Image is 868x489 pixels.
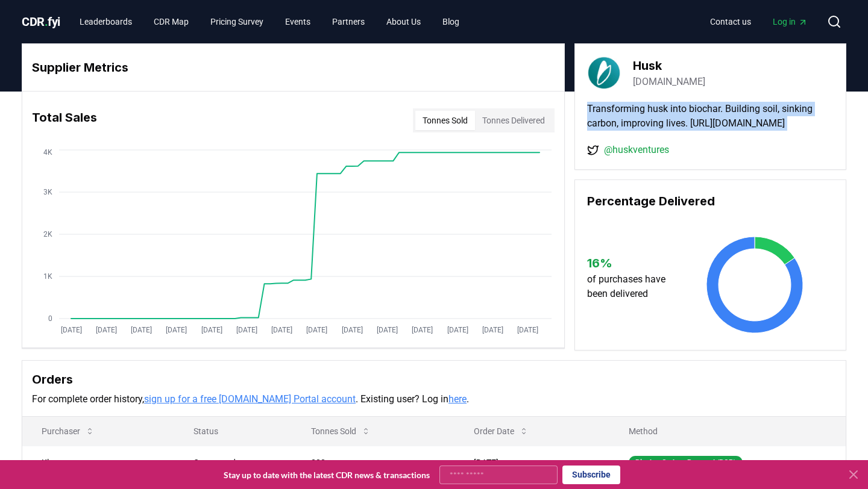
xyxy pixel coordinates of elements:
[61,326,82,334] tspan: [DATE]
[482,326,503,334] tspan: [DATE]
[604,143,669,157] a: @huskventures
[447,326,468,334] tspan: [DATE]
[377,326,398,334] tspan: [DATE]
[32,419,104,443] button: Purchaser
[43,272,52,281] tspan: 1K
[773,16,808,28] span: Log in
[475,111,552,130] button: Tonnes Delivered
[306,326,327,334] tspan: [DATE]
[144,393,356,405] a: sign up for a free [DOMAIN_NAME] Portal account
[32,58,555,76] h3: Supplier Metrics
[464,419,538,443] button: Order Date
[45,14,48,29] span: .
[201,326,222,334] tspan: [DATE]
[619,425,836,437] p: Method
[236,326,257,334] tspan: [DATE]
[433,11,469,33] a: Blog
[587,272,677,301] p: of purchases have been delivered
[322,11,374,33] a: Partners
[43,188,52,196] tspan: 3K
[48,314,52,323] tspan: 0
[301,419,380,443] button: Tonnes Sold
[292,446,454,479] td: 200
[32,108,97,132] h3: Total Sales
[587,254,677,272] h3: 16 %
[70,11,469,33] nav: Main
[201,11,273,33] a: Pricing Survey
[166,326,187,334] tspan: [DATE]
[377,11,430,33] a: About Us
[22,14,60,29] span: CDR fyi
[43,230,52,238] tspan: 2K
[22,13,60,30] a: CDR.fyi
[700,11,761,33] a: Contact us
[275,11,320,33] a: Events
[700,11,817,33] nav: Main
[184,425,282,437] p: Status
[96,326,117,334] tspan: [DATE]
[629,456,743,469] div: Biochar Carbon Removal (BCR)
[131,326,152,334] tspan: [DATE]
[32,392,836,406] p: For complete order history, . Existing user? Log in .
[633,75,705,89] a: [DOMAIN_NAME]
[193,456,282,469] div: Contracted
[415,111,475,130] button: Tonnes Sold
[587,192,834,210] h3: Percentage Delivered
[633,57,705,75] h3: Husk
[144,11,198,33] a: CDR Map
[412,326,433,334] tspan: [DATE]
[448,393,467,405] a: here
[587,56,621,90] img: Husk-logo
[32,370,836,388] h3: Orders
[763,11,817,33] a: Log in
[517,326,538,334] tspan: [DATE]
[43,148,52,157] tspan: 4K
[454,446,609,479] td: [DATE]
[587,102,834,131] p: Transforming husk into biochar. Building soil, sinking carbon, improving lives. [URL][DOMAIN_NAME]
[342,326,363,334] tspan: [DATE]
[271,326,292,334] tspan: [DATE]
[70,11,142,33] a: Leaderboards
[22,446,174,479] td: Klarna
